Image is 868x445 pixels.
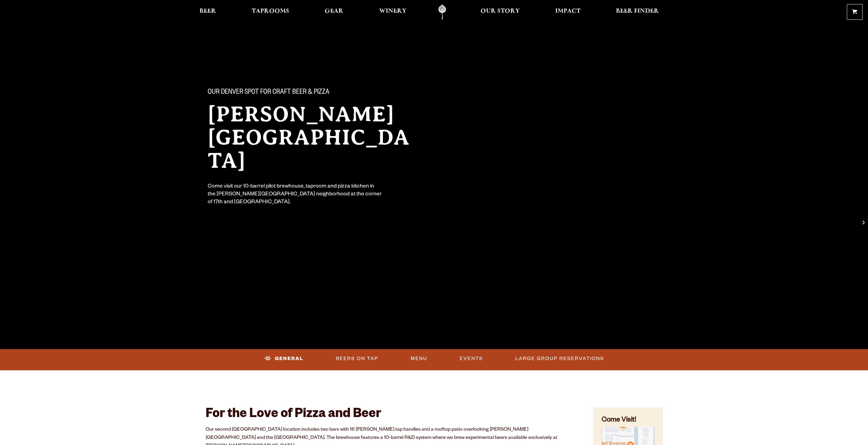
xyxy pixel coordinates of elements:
[551,4,585,20] a: Impact
[333,351,381,367] a: Beers On Tap
[481,9,520,14] span: Our Story
[476,4,524,20] a: Our Story
[375,4,411,20] a: Winery
[206,407,577,422] h2: For the Love of Pizza and Beer
[616,9,659,14] span: Beer Finder
[208,183,382,207] div: Come visit our 10-barrel pilot brewhouse, taproom and pizza kitchen in the [PERSON_NAME][GEOGRAPH...
[408,351,430,367] a: Menu
[325,9,343,14] span: Gear
[602,416,654,426] h4: Come Visit!
[208,88,329,97] span: Our Denver spot for craft beer & pizza
[457,351,486,367] a: Events
[612,4,663,20] a: Beer Finder
[252,9,289,14] span: Taprooms
[379,9,407,14] span: Winery
[262,351,306,367] a: General
[429,4,455,20] a: Odell Home
[247,4,294,20] a: Taprooms
[513,351,607,367] a: Large Group Reservations
[320,4,348,20] a: Gear
[555,9,580,14] span: Impact
[200,9,216,14] span: Beer
[208,103,421,172] h2: [PERSON_NAME][GEOGRAPHIC_DATA]
[195,4,221,20] a: Beer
